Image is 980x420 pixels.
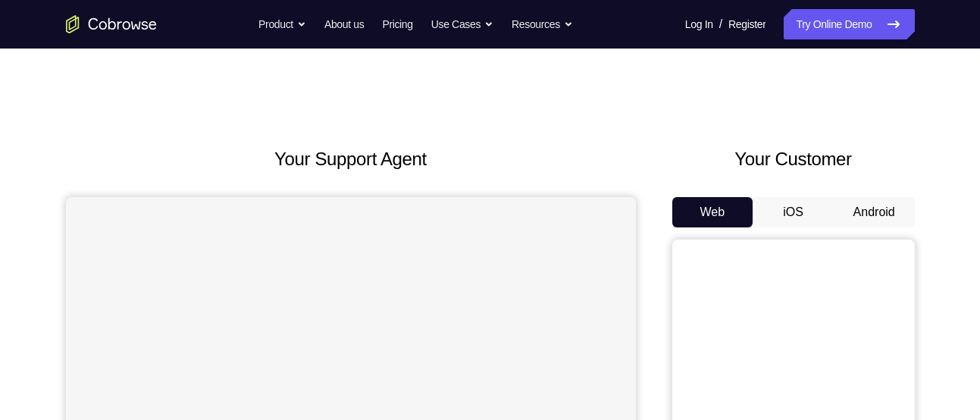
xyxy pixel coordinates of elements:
a: Register [728,9,766,39]
a: Try Online Demo [784,9,914,39]
a: Log In [685,9,713,39]
button: Web [672,197,753,227]
h2: Your Customer [672,146,915,173]
button: Resources [512,9,573,39]
button: iOS [753,197,834,227]
h2: Your Support Agent [66,146,636,173]
span: / [719,15,722,33]
a: Go to the home page [66,15,157,33]
a: About us [324,9,364,39]
a: Pricing [382,9,412,39]
button: Product [258,9,306,39]
button: Use Cases [431,9,493,39]
button: Android [834,197,915,227]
